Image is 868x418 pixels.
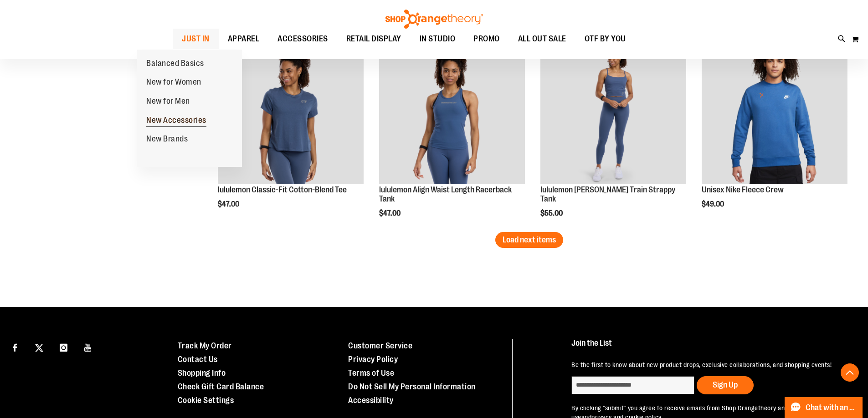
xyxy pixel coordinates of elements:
[277,29,328,49] span: ACCESSORIES
[178,382,264,391] a: Check Gift Card Balance
[536,35,691,241] div: product
[146,59,204,70] span: Balanced Basics
[540,209,564,217] span: $55.00
[384,10,484,29] img: Shop Orangetheory
[348,396,394,405] a: Accessibility
[178,368,226,378] a: Shopping Info
[146,77,201,89] span: New for Women
[218,185,347,194] a: lululemon Classic-Fit Cotton-Blend Tee
[7,339,23,355] a: Visit our Facebook page
[841,363,859,382] button: Back To Top
[348,382,476,391] a: Do Not Sell My Personal Information
[503,235,556,244] span: Load next items
[518,29,566,49] span: ALL OUT SALE
[213,35,368,232] div: product
[146,134,188,146] span: New Brands
[495,232,563,248] button: Load next items
[218,39,364,185] img: lululemon Classic-Fit Cotton-Blend Tee
[540,39,686,185] img: lululemon Wunder Train Strappy Tank
[785,397,863,418] button: Chat with an Expert
[178,341,232,350] a: Track My Order
[379,209,402,217] span: $47.00
[146,116,206,127] span: New Accessories
[348,341,412,350] a: Customer Service
[218,200,241,208] span: $47.00
[473,29,500,49] span: PROMO
[571,360,847,369] p: Be the first to know about new product drops, exclusive collaborations, and shopping events!
[702,200,725,208] span: $49.00
[697,35,852,232] div: product
[379,39,525,185] img: lululemon Align Waist Length Racerback Tank
[346,29,401,49] span: RETAIL DISPLAY
[348,355,398,364] a: Privacy Policy
[806,403,857,412] span: Chat with an Expert
[218,39,364,186] a: lululemon Classic-Fit Cotton-Blend TeeNEW
[56,339,72,355] a: Visit our Instagram page
[702,185,784,194] a: Unisex Nike Fleece Crew
[702,39,847,186] a: Unisex Nike Fleece CrewNEW
[697,376,754,394] button: Sign Up
[228,29,260,49] span: APPAREL
[182,29,210,49] span: JUST IN
[379,185,512,203] a: lululemon Align Waist Length Racerback Tank
[379,39,525,186] a: lululemon Align Waist Length Racerback TankNEW
[146,96,190,108] span: New for Men
[713,380,738,389] span: Sign Up
[571,339,847,356] h4: Join the List
[348,368,394,378] a: Terms of Use
[178,355,218,364] a: Contact Us
[31,339,47,355] a: Visit our X page
[702,39,847,185] img: Unisex Nike Fleece Crew
[585,29,626,49] span: OTF BY YOU
[178,396,234,405] a: Cookie Settings
[571,376,694,394] input: enter email
[80,339,96,355] a: Visit our Youtube page
[540,185,675,203] a: lululemon [PERSON_NAME] Train Strappy Tank
[540,39,686,186] a: lululemon Wunder Train Strappy TankNEW
[375,35,529,241] div: product
[35,344,43,352] img: Twitter
[420,29,456,49] span: IN STUDIO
